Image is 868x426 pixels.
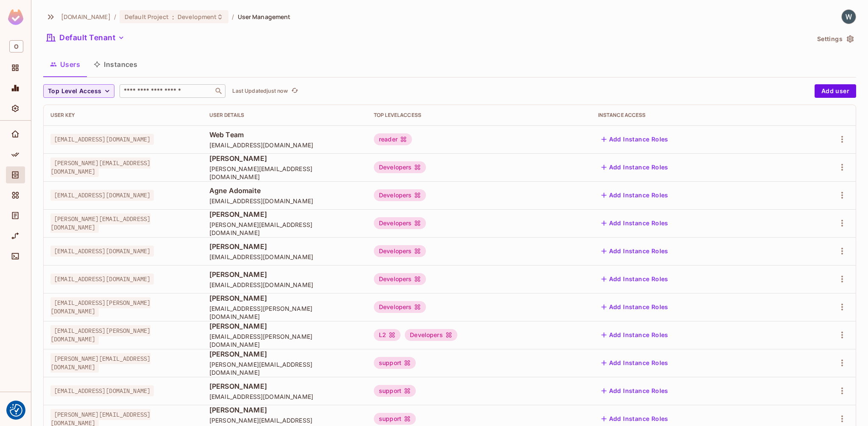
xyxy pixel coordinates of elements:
[10,404,22,417] img: Revisit consent button
[289,86,300,96] button: refresh
[209,360,360,376] span: [PERSON_NAME][EMAIL_ADDRESS][DOMAIN_NAME]
[598,160,672,174] button: Add Instance Roles
[209,321,360,331] span: [PERSON_NAME]
[598,328,672,342] button: Add Instance Roles
[6,207,25,224] div: Audit Log
[87,54,144,75] button: Instances
[374,189,426,201] div: Developers
[10,404,22,417] button: Consent Preferences
[6,227,25,244] div: URL Mapping
[6,146,25,163] div: Policy
[209,197,360,205] span: [EMAIL_ADDRESS][DOMAIN_NAME]
[50,190,154,201] span: [EMAIL_ADDRESS][DOMAIN_NAME]
[238,13,291,21] span: User Management
[374,413,416,425] div: support
[50,297,150,317] span: [EMAIL_ADDRESS][PERSON_NAME][DOMAIN_NAME]
[9,40,23,53] span: O
[209,405,360,415] span: [PERSON_NAME]
[114,13,116,21] li: /
[209,221,360,237] span: [PERSON_NAME][EMAIL_ADDRESS][DOMAIN_NAME]
[598,300,672,314] button: Add Instance Roles
[374,385,416,397] div: support
[598,272,672,286] button: Add Instance Roles
[842,10,856,24] img: Web Team
[50,112,196,119] div: User Key
[50,246,154,257] span: [EMAIL_ADDRESS][DOMAIN_NAME]
[374,112,584,119] div: Top Level Access
[209,186,360,195] span: Agne Adomaite
[6,187,25,204] div: Elements
[814,32,856,46] button: Settings
[374,273,426,285] div: Developers
[6,248,25,265] div: Connect
[598,356,672,370] button: Add Instance Roles
[291,87,298,95] span: refresh
[815,84,856,98] button: Add user
[50,353,150,373] span: [PERSON_NAME][EMAIL_ADDRESS][DOMAIN_NAME]
[209,112,360,119] div: User Details
[374,133,412,145] div: reader
[209,393,360,401] span: [EMAIL_ADDRESS][DOMAIN_NAME]
[61,13,111,21] span: the active workspace
[6,59,25,76] div: Projects
[6,126,25,143] div: Home
[209,281,360,289] span: [EMAIL_ADDRESS][DOMAIN_NAME]
[43,84,114,98] button: Top Level Access
[209,332,360,349] span: [EMAIL_ADDRESS][PERSON_NAME][DOMAIN_NAME]
[598,133,672,146] button: Add Instance Roles
[209,349,360,359] span: [PERSON_NAME]
[374,357,416,369] div: support
[374,217,426,229] div: Developers
[209,304,360,321] span: [EMAIL_ADDRESS][PERSON_NAME][DOMAIN_NAME]
[209,242,360,251] span: [PERSON_NAME]
[6,80,25,97] div: Monitoring
[209,293,360,303] span: [PERSON_NAME]
[374,161,426,173] div: Developers
[6,166,25,183] div: Directory
[209,130,360,139] span: Web Team
[405,329,457,341] div: Developers
[50,213,150,233] span: [PERSON_NAME][EMAIL_ADDRESS][DOMAIN_NAME]
[50,158,150,177] span: [PERSON_NAME][EMAIL_ADDRESS][DOMAIN_NAME]
[8,9,23,25] img: SReyMgAAAABJRU5ErkJggg==
[50,325,150,345] span: [EMAIL_ADDRESS][PERSON_NAME][DOMAIN_NAME]
[209,253,360,261] span: [EMAIL_ADDRESS][DOMAIN_NAME]
[598,216,672,230] button: Add Instance Roles
[288,86,300,96] span: Click to refresh data
[598,112,786,119] div: Instance Access
[598,244,672,258] button: Add Instance Roles
[598,384,672,398] button: Add Instance Roles
[6,37,25,56] div: Workspace: oxylabs.io
[209,154,360,163] span: [PERSON_NAME]
[209,210,360,219] span: [PERSON_NAME]
[374,245,426,257] div: Developers
[598,412,672,426] button: Add Instance Roles
[209,141,360,149] span: [EMAIL_ADDRESS][DOMAIN_NAME]
[125,13,169,21] span: Default Project
[6,100,25,117] div: Settings
[232,13,234,21] li: /
[172,14,175,20] span: :
[178,13,217,21] span: Development
[374,329,401,341] div: L2
[232,88,288,94] p: Last Updated just now
[6,399,25,416] div: Help & Updates
[209,382,360,391] span: [PERSON_NAME]
[209,270,360,279] span: [PERSON_NAME]
[48,86,101,97] span: Top Level Access
[598,188,672,202] button: Add Instance Roles
[43,54,87,75] button: Users
[209,165,360,181] span: [PERSON_NAME][EMAIL_ADDRESS][DOMAIN_NAME]
[43,31,128,44] button: Default Tenant
[50,274,154,285] span: [EMAIL_ADDRESS][DOMAIN_NAME]
[50,385,154,396] span: [EMAIL_ADDRESS][DOMAIN_NAME]
[50,134,154,145] span: [EMAIL_ADDRESS][DOMAIN_NAME]
[374,301,426,313] div: Developers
